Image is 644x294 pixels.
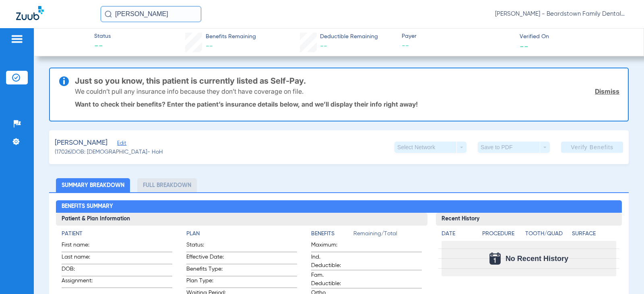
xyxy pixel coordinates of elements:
h3: Recent History [436,213,621,226]
h3: Just so you know, this patient is currently listed as Self-Pay. [75,77,619,85]
span: Status [94,32,111,41]
span: DOB: [62,265,101,276]
span: Status: [186,241,226,252]
img: info-icon [59,76,69,86]
h4: Surface [572,230,616,238]
span: No Recent History [506,255,568,263]
span: Verified On [520,33,631,41]
span: Effective Date: [186,253,226,264]
h4: Date [442,230,475,238]
h4: Procedure [482,230,522,238]
img: Calendar [489,253,501,265]
span: First name: [62,241,101,252]
h4: Patient [62,230,172,238]
span: Plan Type: [186,277,226,288]
app-breakdown-title: Benefits [311,230,353,241]
h2: Benefits Summary [56,200,621,213]
span: -- [94,41,111,52]
span: Payer [402,32,513,41]
li: Summary Breakdown [56,178,130,192]
span: Edit [117,140,124,148]
span: Benefits Remaining [206,33,256,41]
app-breakdown-title: Date [442,230,475,241]
h3: Patient & Plan Information [56,213,427,226]
span: Maximum: [311,241,351,252]
h4: Tooth/Quad [525,230,569,238]
span: Deductible Remaining [320,33,378,41]
span: Last name: [62,253,101,264]
img: hamburger-icon [10,34,23,44]
input: Search for patients [101,6,201,22]
p: Want to check their benefits? Enter the patient’s insurance details below, and we’ll display thei... [75,100,619,108]
app-breakdown-title: Procedure [482,230,522,241]
span: [PERSON_NAME] [55,138,107,148]
img: Zuub Logo [16,6,44,20]
span: Benefits Type: [186,265,226,276]
span: Ind. Deductible: [311,253,351,270]
span: -- [206,43,213,50]
p: We couldn’t pull any insurance info because they don’t have coverage on file. [75,87,303,95]
li: Full Breakdown [137,178,197,192]
app-breakdown-title: Surface [572,230,616,241]
span: Remaining/Total [353,230,422,241]
span: Fam. Deductible: [311,271,351,288]
span: -- [402,41,513,51]
span: -- [520,42,528,50]
img: Search Icon [105,10,112,18]
span: (17026) DOB: [DEMOGRAPHIC_DATA] - HoH [55,148,163,156]
h4: Benefits [311,230,353,238]
span: [PERSON_NAME] - Beardstown Family Dental [495,10,628,18]
h4: Plan [186,230,297,238]
span: -- [320,43,327,50]
span: Assignment: [62,277,101,288]
a: Dismiss [595,87,619,95]
app-breakdown-title: Tooth/Quad [525,230,569,241]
